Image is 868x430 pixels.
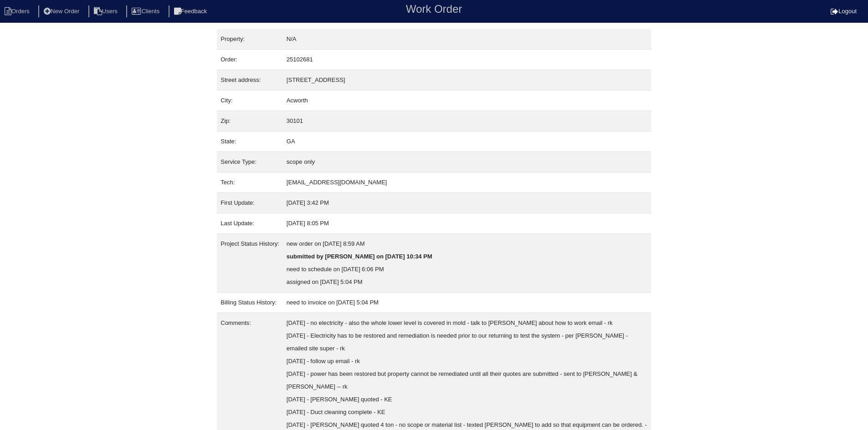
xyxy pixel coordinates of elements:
div: submitted by [PERSON_NAME] on [DATE] 10:34 PM [287,250,647,263]
td: [DATE] 8:05 PM [283,213,651,234]
td: Acworth [283,91,651,111]
td: scope only [283,152,651,172]
td: N/A [283,29,651,50]
td: Zip: [217,111,283,132]
div: new order on [DATE] 8:59 AM [287,238,647,250]
td: Service Type: [217,152,283,172]
a: Logout [831,8,857,15]
td: [EMAIL_ADDRESS][DOMAIN_NAME] [283,172,651,193]
td: City: [217,91,283,111]
td: Project Status History: [217,234,283,293]
td: 25102681 [283,50,651,70]
td: State: [217,132,283,152]
td: GA [283,132,651,152]
li: New Order [38,5,87,18]
td: [DATE] 3:42 PM [283,193,651,213]
td: Tech: [217,172,283,193]
td: Last Update: [217,213,283,234]
li: Clients [126,5,167,18]
td: Billing Status History: [217,293,283,313]
td: 30101 [283,111,651,132]
div: assigned on [DATE] 5:04 PM [287,276,647,288]
td: Property: [217,29,283,50]
td: [STREET_ADDRESS] [283,70,651,91]
a: Clients [126,8,167,15]
a: New Order [38,8,87,15]
div: need to invoice on [DATE] 5:04 PM [287,296,647,309]
li: Users [88,5,125,18]
td: Street address: [217,70,283,91]
td: Order: [217,50,283,70]
li: Feedback [169,5,214,18]
a: Users [88,8,125,15]
td: First Update: [217,193,283,213]
div: need to schedule on [DATE] 6:06 PM [287,263,647,276]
